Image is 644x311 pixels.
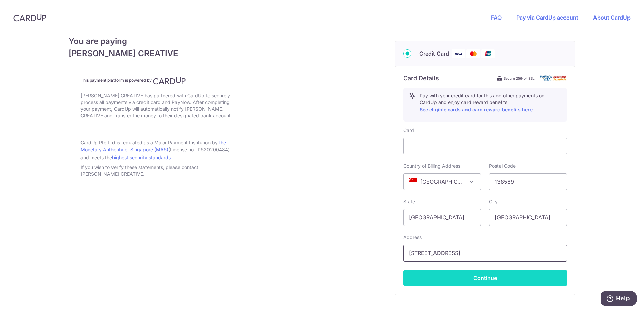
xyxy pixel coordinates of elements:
[452,49,465,58] img: Visa
[481,49,495,58] img: Union Pay
[80,77,237,85] h4: This payment platform is powered by
[80,163,237,179] div: If you wish to verify these statements, please contact [PERSON_NAME] CREATIVE.
[409,142,561,150] iframe: Secure card payment input frame
[420,107,533,112] a: See eligible cards and card reward benefits here
[80,91,237,120] div: [PERSON_NAME] CREATIVE has partnered with CardUp to securely process all payments via credit card...
[403,234,422,241] label: Address
[404,174,481,190] span: Singapore
[80,137,237,163] div: CardUp Pte Ltd is regulated as a Major Payment Institution by (License no.: PS20200484) and meets...
[403,127,414,134] label: Card
[403,270,567,286] button: Continue
[489,198,498,205] label: City
[516,14,578,21] a: Pay via CardUp account
[540,75,567,81] img: card secure
[69,47,249,60] span: [PERSON_NAME] CREATIVE
[419,49,449,58] span: Credit Card
[504,76,535,81] span: Secure 256-bit SSL
[403,173,481,190] span: Singapore
[153,77,186,85] img: CardUp
[112,154,171,160] a: highest security standards
[403,49,567,58] div: Credit Card Visa Mastercard Union Pay
[491,14,502,21] a: FAQ
[403,163,460,169] label: Country of Billing Address
[466,49,480,58] img: Mastercard
[601,291,637,308] iframe: Opens a widget where you can find more information
[593,14,631,21] a: About CardUp
[69,35,249,47] span: You are paying
[13,13,46,22] img: CardUp
[489,163,516,169] label: Postal Code
[403,198,415,205] label: State
[420,92,561,114] p: Pay with your credit card for this and other payments on CardUp and enjoy card reward benefits.
[403,74,439,82] h6: Card Details
[489,173,567,190] input: Example 123456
